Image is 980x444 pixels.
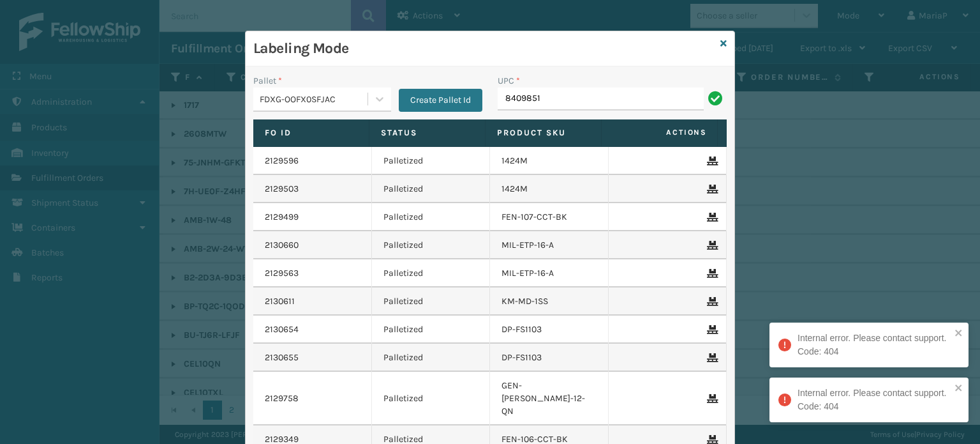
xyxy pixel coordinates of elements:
span: Actions [605,122,715,143]
div: Internal error. Please contact support. Code: 404 [798,387,951,413]
td: Palletized [372,316,491,344]
i: Remove From Pallet [707,213,715,222]
a: 2130655 [265,351,299,364]
label: UPC [498,74,520,88]
i: Remove From Pallet [707,435,715,444]
a: 2129596 [265,155,299,167]
i: Remove From Pallet [707,185,715,194]
td: DP-FS1103 [490,344,609,372]
td: MIL-ETP-16-A [490,259,609,287]
td: Palletized [372,175,491,203]
td: Palletized [372,203,491,231]
h3: Labeling Mode [253,39,715,58]
td: Palletized [372,287,491,316]
a: 2129503 [265,183,299,195]
i: Remove From Pallet [707,157,715,165]
td: Palletized [372,372,491,425]
a: 2130660 [265,239,299,252]
button: close [954,328,963,340]
i: Remove From Pallet [707,269,715,278]
td: KM-MD-1SS [490,287,609,316]
label: Fo Id [265,127,357,139]
td: 1424M [490,175,609,203]
a: 2129758 [265,392,299,405]
td: DP-FS1103 [490,316,609,344]
a: 2130654 [265,323,299,336]
td: 1424M [490,147,609,175]
td: GEN-[PERSON_NAME]-12-QN [490,372,609,425]
i: Remove From Pallet [707,325,715,334]
i: Remove From Pallet [707,241,715,250]
i: Remove From Pallet [707,297,715,306]
td: FEN-107-CCT-BK [490,203,609,231]
a: 2130611 [265,295,295,308]
i: Remove From Pallet [707,353,715,362]
td: Palletized [372,259,491,287]
i: Remove From Pallet [707,394,715,403]
label: Status [381,127,473,139]
label: Pallet [253,74,282,88]
td: Palletized [372,344,491,372]
label: Product SKU [497,127,590,139]
div: Internal error. Please contact support. Code: 404 [798,332,951,358]
button: close [954,383,963,395]
div: FDXG-OOFX0SFJAC [260,93,369,106]
a: 2129563 [265,267,299,280]
td: Palletized [372,147,491,175]
a: 2129499 [265,211,299,224]
td: MIL-ETP-16-A [490,231,609,259]
td: Palletized [372,231,491,259]
button: Create Pallet Id [399,89,482,112]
